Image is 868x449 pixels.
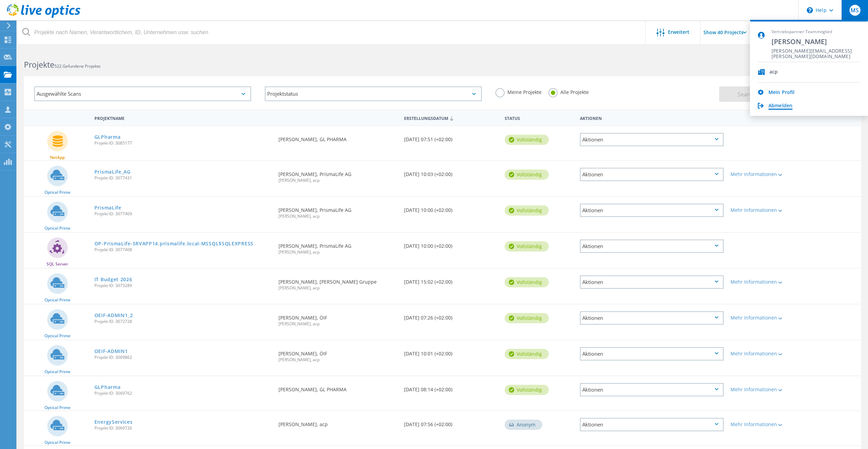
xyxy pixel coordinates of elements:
[24,59,54,70] b: Projekte
[94,385,121,390] a: GLPharma
[44,440,70,445] span: Optical Prime
[94,277,132,282] a: IT Budget 2026
[7,14,80,19] a: Live Optics Dashboard
[772,48,860,55] span: [PERSON_NAME][EMAIL_ADDRESS][PERSON_NAME][DOMAIN_NAME]
[401,340,501,363] div: [DATE] 10:01 (+02:00)
[505,169,549,180] div: vollständig
[275,269,401,297] div: [PERSON_NAME], [PERSON_NAME] Gruppe
[94,241,254,246] a: OP-PrismaLife-SRVAPP14.prismalife.local-MSSQL$SQLEXPRESS
[278,250,397,254] span: [PERSON_NAME], acp
[94,141,272,145] span: Projekt-ID: 3085177
[44,406,70,410] span: Optical Prime
[807,7,813,13] svg: \n
[401,304,501,327] div: [DATE] 07:26 (+02:00)
[275,376,401,399] div: [PERSON_NAME], GL PHARMA
[94,349,128,354] a: OEIF-ADMIN1
[401,161,501,183] div: [DATE] 10:03 (+02:00)
[505,277,549,287] div: vollständig
[730,280,791,284] div: Mehr Informationen
[772,29,860,35] span: Vertriebspartner-Teammitglied
[576,111,727,124] div: Aktionen
[580,347,724,360] div: Aktionen
[278,178,397,182] span: [PERSON_NAME], acp
[44,334,70,338] span: Optical Prime
[505,349,549,359] div: vollständig
[94,426,272,430] span: Projekt-ID: 3069726
[580,240,724,253] div: Aktionen
[501,111,576,124] div: Status
[94,391,272,395] span: Projekt-ID: 3069762
[17,21,646,44] input: Projekte nach Namen, Verantwortlichem, ID, Unternehmen usw. suchen
[719,86,771,102] button: Search
[401,269,501,291] div: [DATE] 15:02 (+02:00)
[505,205,549,216] div: vollständig
[772,37,860,46] span: [PERSON_NAME]
[47,262,68,266] span: SQL Server
[505,313,549,323] div: vollständig
[94,212,272,216] span: Projekt-ID: 3077409
[730,208,791,213] div: Mehr Informationen
[401,197,501,219] div: [DATE] 10:00 (+02:00)
[401,411,501,434] div: [DATE] 07:56 (+02:00)
[580,204,724,217] div: Aktionen
[768,103,792,109] a: Abmelden
[580,383,724,396] div: Aktionen
[401,126,501,149] div: [DATE] 07:51 (+02:00)
[275,304,401,333] div: [PERSON_NAME], ÖIF
[94,355,272,359] span: Projekt-ID: 3069862
[768,90,795,96] a: Mein Profil
[94,284,272,288] span: Projekt-ID: 3073289
[580,418,724,431] div: Aktionen
[94,420,133,424] a: EnergyServices
[505,420,542,430] div: Anonym
[44,190,70,194] span: Optical Prime
[94,169,131,174] a: PrismaLife_AG
[94,313,133,318] a: OEIF-ADMIN1_2
[275,126,401,149] div: [PERSON_NAME], GL PHARMA
[44,298,70,302] span: Optical Prime
[730,315,791,320] div: Mehr Informationen
[278,286,397,290] span: [PERSON_NAME], acp
[401,111,501,124] div: Erstellungsdatum
[730,387,791,392] div: Mehr Informationen
[548,88,589,95] label: Alle Projekte
[668,30,689,35] span: Erweitert
[580,168,724,181] div: Aktionen
[275,340,401,369] div: [PERSON_NAME], ÖIF
[730,351,791,356] div: Mehr Informationen
[275,411,401,434] div: [PERSON_NAME], acp
[505,135,549,145] div: vollständig
[34,86,251,101] div: Ausgewählte Scans
[94,248,272,252] span: Projekt-ID: 3077408
[730,422,791,427] div: Mehr Informationen
[401,376,501,399] div: [DATE] 08:14 (+02:00)
[94,205,121,210] a: PrismaLife
[851,8,859,13] span: MS
[91,111,275,124] div: Projektname
[495,88,542,95] label: Meine Projekte
[580,275,724,289] div: Aktionen
[738,91,755,98] span: Search
[505,385,549,395] div: vollständig
[275,233,401,261] div: [PERSON_NAME], PrismaLife AG
[50,155,65,160] span: NetApp
[580,133,724,146] div: Aktionen
[275,161,401,189] div: [PERSON_NAME], PrismaLife AG
[265,86,482,101] div: Projektstatus
[730,172,791,177] div: Mehr Informationen
[278,214,397,218] span: [PERSON_NAME], acp
[275,197,401,225] div: [PERSON_NAME], PrismaLife AG
[54,63,101,69] span: 522 Gefundene Projekte
[278,322,397,326] span: [PERSON_NAME], acp
[769,69,778,76] span: acp
[44,370,70,374] span: Optical Prime
[580,311,724,325] div: Aktionen
[44,226,70,230] span: Optical Prime
[401,233,501,255] div: [DATE] 10:00 (+02:00)
[94,135,121,139] a: GLPharma
[505,241,549,251] div: vollständig
[94,319,272,324] span: Projekt-ID: 3072728
[94,176,272,180] span: Projekt-ID: 3077431
[278,358,397,362] span: [PERSON_NAME], acp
